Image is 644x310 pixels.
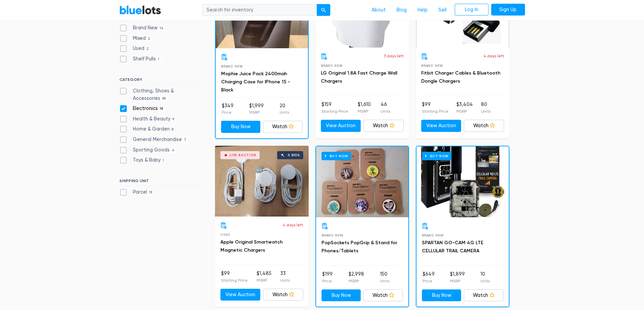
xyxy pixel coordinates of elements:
[464,289,503,302] a: Watch
[249,109,264,115] p: MSRP
[322,278,333,284] p: Price
[263,121,303,133] a: Watch
[421,64,443,67] span: Brand New
[422,289,461,302] a: Buy Now
[421,120,461,132] a: View Auction
[349,278,364,284] p: MSRP
[480,278,490,284] p: Units
[221,64,243,68] span: Brand New
[423,278,435,284] p: Price
[433,4,452,17] a: Sell
[119,35,152,42] label: Mixed
[119,55,162,63] label: Shelf Pulls
[416,146,509,217] a: Buy Now
[202,4,317,16] input: Search for inventory
[119,115,176,123] label: Health & Beauty
[257,277,271,283] p: MSRP
[423,271,435,284] li: $649
[349,271,364,284] li: $2,998
[263,289,303,301] a: Watch
[160,96,168,102] span: 99
[464,120,504,132] a: Watch
[412,4,433,17] a: Help
[119,87,200,102] label: Clothing, Shoes & Accessories
[158,106,165,112] span: 19
[363,289,403,302] a: Watch
[384,53,404,59] p: 3 days left
[222,109,234,115] p: Price
[381,108,390,114] p: Units
[280,109,289,115] p: Units
[283,222,303,228] p: 4 days left
[321,240,397,254] a: PopSockets PopGrip & Stand for Phones/Tablets
[316,146,408,217] a: Buy Now
[119,5,161,15] a: BlueLots
[421,70,500,84] a: Fitbit Charger Cables & Bluetooth Dongle Chargers
[358,108,371,114] p: MSRP
[230,153,256,157] div: Live Auction
[280,102,289,116] li: 20
[321,120,361,132] a: View Auction
[144,47,151,52] span: 2
[380,278,389,284] p: Units
[422,240,483,254] a: SPARTAN GO-CAM 4G LTE CELLULAR TRAIL CAMERA
[483,53,504,59] p: 4 days left
[321,289,361,302] a: Buy Now
[161,158,166,164] span: 1
[119,157,166,164] label: Toys & Baby
[119,24,166,32] label: Brand New
[288,153,300,157] div: 0 bids
[321,64,343,67] span: Brand New
[321,70,397,84] a: LG Original 1.8A Fast Charge Wall Chargers
[119,178,200,186] h6: SHIPPING UNIT
[221,270,248,283] li: $99
[170,117,176,122] span: 9
[422,233,444,237] span: Brand New
[380,271,389,284] li: 150
[422,108,449,114] p: Starting Price
[147,190,154,196] span: 19
[455,4,488,16] a: Log In
[321,108,348,114] p: Starting Price
[119,136,189,143] label: General Merchandise
[321,152,351,160] h6: Buy Now
[170,148,177,153] span: 4
[450,271,465,284] li: $1,899
[249,102,264,116] li: $1,999
[119,77,200,85] h6: CATEGORY
[220,239,283,253] a: Apple Original Smartwatch Magnetic Chargers
[221,121,261,133] a: Buy Now
[222,102,234,116] li: $349
[158,26,166,31] span: 14
[321,233,343,237] span: Brand New
[119,189,154,196] label: Parcel
[156,57,162,62] span: 1
[491,4,525,16] a: Sign Up
[456,101,473,114] li: $3,404
[366,4,391,17] a: About
[221,71,290,93] a: Mophie Juice Pack 2400mah Charging Case for IPhone 15 - Black
[215,146,309,217] a: Live Auction 0 bids
[119,45,151,52] label: Used
[119,125,176,133] label: Home & Garden
[146,36,152,41] span: 2
[220,289,261,301] a: View Auction
[221,277,248,283] p: Starting Price
[182,137,189,143] span: 7
[257,270,271,283] li: $1,485
[363,120,404,132] a: Watch
[358,101,371,114] li: $1,610
[480,271,490,284] li: 10
[280,277,290,283] p: Units
[456,108,473,114] p: MSRP
[422,101,449,114] li: $99
[322,271,333,284] li: $199
[381,101,390,114] li: 46
[481,101,491,114] li: 80
[170,127,176,133] span: 8
[391,4,412,17] a: Blog
[422,152,451,160] h6: Buy Now
[220,233,230,236] span: Used
[450,278,465,284] p: MSRP
[280,270,290,283] li: 33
